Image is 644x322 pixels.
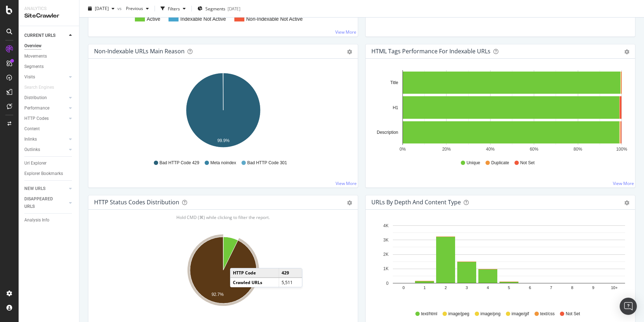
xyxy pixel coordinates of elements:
div: A chart. [94,233,352,316]
text: 99.9% [217,138,229,143]
a: CURRENT URLS [24,32,67,39]
div: Open Intercom Messenger [620,298,637,315]
a: Distribution [24,94,67,102]
text: 5 [508,286,510,290]
a: Performance [24,104,67,112]
td: 5,511 [279,278,302,287]
svg: A chart. [371,70,629,153]
div: DISAPPEARED URLS [24,195,60,210]
div: Inlinks [24,136,37,143]
span: Segments [205,5,225,11]
a: View More [336,180,357,186]
span: vs [117,5,123,11]
span: Bad HTTP Code 429 [160,160,199,166]
text: 1K [383,266,389,271]
text: 0 [386,281,389,286]
span: 2025 Sep. 5th [95,5,109,11]
td: HTTP Code [230,268,279,278]
a: View More [613,180,634,186]
text: 92.7% [211,292,224,297]
text: 2 [445,286,447,290]
text: Title [390,80,399,85]
a: Url Explorer [24,160,74,167]
text: 3K [383,238,389,243]
a: Overview [24,42,74,50]
div: Performance [24,104,49,112]
div: Movements [24,53,47,60]
text: 60% [530,147,538,152]
a: Analysis Info [24,216,74,224]
a: NEW URLS [24,185,67,192]
span: image/gif [512,311,529,317]
div: URLs by Depth and Content Type [371,199,461,206]
div: Distribution [24,94,47,102]
a: Visits [24,73,67,81]
div: A chart. [94,70,352,153]
div: gear [624,49,629,54]
div: Segments [24,63,44,70]
a: Content [24,125,74,133]
div: NEW URLS [24,185,45,192]
div: gear [624,200,629,205]
text: 6 [529,286,531,290]
div: Search Engines [24,84,54,91]
div: Non-Indexable URLs Main Reason [94,48,185,55]
div: SiteCrawler [24,12,73,20]
div: [DATE] [228,5,240,11]
span: image/png [480,311,501,317]
span: Not Set [520,160,535,166]
span: Meta noindex [210,160,236,166]
text: 0 [402,286,405,290]
div: Explorer Bookmarks [24,170,63,177]
a: Inlinks [24,136,67,143]
button: Filters [158,3,189,14]
a: Outlinks [24,146,67,153]
span: Unique [467,160,480,166]
text: 2K [383,252,389,257]
div: CURRENT URLS [24,32,55,39]
button: [DATE] [85,3,117,14]
span: Bad HTTP Code 301 [247,160,287,166]
a: Segments [24,63,74,70]
text: Non-Indexable Not Active [246,16,303,22]
div: Overview [24,42,42,50]
a: Explorer Bookmarks [24,170,74,177]
span: Previous [123,5,143,11]
div: gear [347,200,352,205]
text: 8 [571,286,573,290]
td: Crawled URLs [230,278,279,287]
div: Analysis Info [24,216,49,224]
text: 3 [466,286,468,290]
text: 1 [424,286,426,290]
svg: A chart. [371,221,629,304]
text: Indexable Not Active [180,16,226,22]
text: 7 [550,286,552,290]
div: Url Explorer [24,160,47,167]
a: Search Engines [24,84,61,91]
span: Duplicate [491,160,509,166]
div: Outlinks [24,146,40,153]
div: gear [347,49,352,54]
text: 20% [442,147,451,152]
text: 100% [616,147,627,152]
div: Content [24,125,40,133]
text: Description [377,130,398,135]
span: image/jpeg [448,311,469,317]
div: HTML Tags Performance for Indexable URLs [371,48,491,55]
text: 4 [487,286,489,290]
span: text/html [421,311,437,317]
text: 80% [574,147,582,152]
text: 9 [592,286,594,290]
text: 40% [486,147,494,152]
div: Visits [24,73,35,81]
a: Movements [24,53,74,60]
div: HTTP Codes [24,115,49,122]
button: Previous [123,3,152,14]
div: Filters [168,5,180,11]
span: Not Set [566,311,580,317]
text: 4K [383,223,389,228]
a: View More [335,29,356,35]
text: Active [147,16,160,22]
